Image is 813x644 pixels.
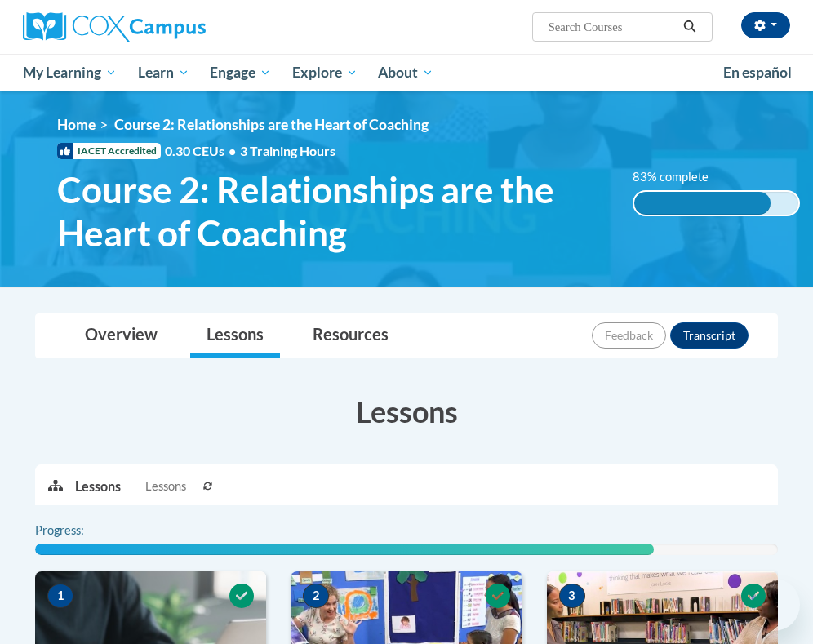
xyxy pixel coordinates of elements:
[296,314,405,358] a: Resources
[723,64,792,81] span: En español
[75,477,121,495] p: Lessons
[23,63,117,82] span: My Learning
[165,142,240,160] span: 0.30 CEUs
[677,17,702,37] button: Search
[11,54,802,91] div: Main menu
[368,54,445,91] a: About
[35,522,129,540] label: Progress:
[23,12,262,42] a: Cox Campus
[713,56,802,90] a: En español
[190,314,280,358] a: Lessons
[240,143,335,158] span: 3 Training Hours
[69,314,174,358] a: Overview
[741,12,790,38] button: Account Settings
[114,116,429,133] span: Course 2: Relationships are the Heart of Coaching
[57,143,161,159] span: IACET Accredited
[559,584,585,608] span: 3
[303,584,329,608] span: 2
[138,63,189,82] span: Learn
[23,12,206,42] img: Cox Campus
[634,192,771,215] div: 83% complete
[57,116,96,133] a: Home
[633,168,726,186] label: 83% complete
[12,54,127,91] a: My Learning
[199,54,282,91] a: Engage
[47,584,73,608] span: 1
[547,17,677,37] input: Search Courses
[670,322,749,349] button: Transcript
[748,579,800,631] iframe: Button to launch messaging window
[229,143,236,158] span: •
[57,168,608,255] span: Course 2: Relationships are the Heart of Coaching
[282,54,368,91] a: Explore
[292,63,358,82] span: Explore
[145,477,186,495] span: Lessons
[592,322,666,349] button: Feedback
[378,63,433,82] span: About
[35,391,778,432] h3: Lessons
[210,63,271,82] span: Engage
[127,54,200,91] a: Learn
